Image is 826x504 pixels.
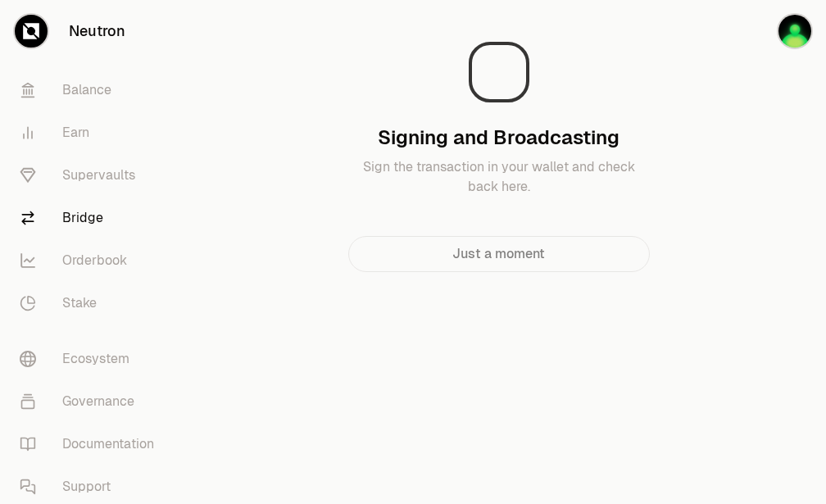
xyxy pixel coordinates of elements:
[7,380,177,423] a: Governance
[348,157,650,197] p: Sign the transaction in your wallet and check back here.
[7,423,177,465] a: Documentation
[7,239,177,282] a: Orderbook
[7,197,177,239] a: Bridge
[378,125,619,151] h3: Signing and Broadcasting
[778,15,811,48] img: x01
[7,69,177,111] a: Balance
[7,111,177,154] a: Earn
[7,282,177,325] a: Stake
[7,154,177,197] a: Supervaults
[7,338,177,380] a: Ecosystem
